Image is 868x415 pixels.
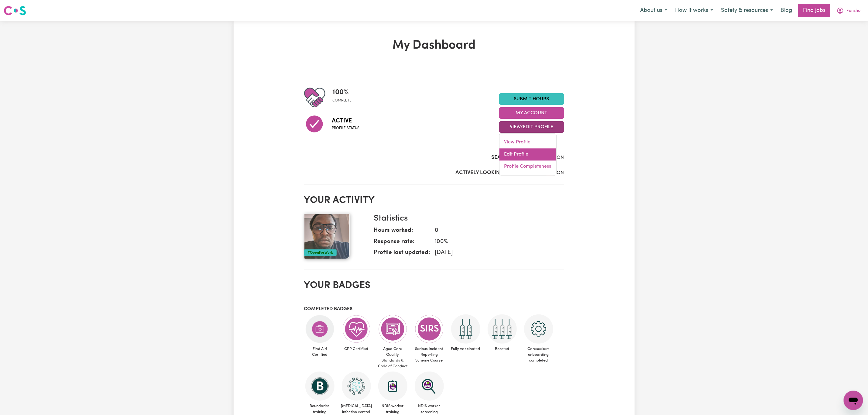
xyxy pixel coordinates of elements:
label: Actively Looking for Clients [456,169,537,177]
img: CS Academy: Careseekers Onboarding course completed [524,314,553,344]
label: Search Visibility [492,154,537,162]
dt: Hours worked: [374,226,430,238]
div: View/Edit Profile [499,134,557,176]
dd: 0 [430,226,559,235]
a: Profile Completeness [499,161,556,173]
span: Funsho [846,8,860,14]
span: First Aid Certified [304,344,336,360]
a: View Profile [499,136,556,149]
h3: Completed badges [304,306,564,312]
span: Careseekers onboarding completed [523,344,554,366]
button: My Account [499,107,564,119]
img: Care and support worker has completed First Aid Certification [305,314,335,344]
img: Your profile picture [304,214,350,259]
img: Careseekers logo [4,5,26,16]
a: Edit Profile [499,149,556,161]
span: ON [557,155,564,160]
dd: 100 % [430,238,559,246]
img: Care and support worker has completed CPR Certification [342,314,371,344]
img: CS Academy: Boundaries in care and support work course completed [305,372,335,401]
h1: My Dashboard [304,38,564,53]
h2: Your badges [304,280,564,291]
span: 100 % [333,87,352,98]
a: Blog [777,4,796,17]
span: Serious Incident Reporting Scheme Course [413,344,445,366]
button: How it works [671,4,717,17]
img: CS Academy: COVID-19 Infection Control Training course completed [342,372,371,401]
dd: [DATE] [430,249,559,257]
a: Submit Hours [499,93,564,105]
img: NDIS Worker Screening Verified [415,372,444,401]
img: CS Academy: Introduction to NDIS Worker Training course completed [378,372,407,401]
a: Careseekers logo [4,4,26,18]
span: Active [332,116,360,125]
img: Care and support worker has received booster dose of COVID-19 vaccination [488,314,517,344]
button: My Account [833,4,864,17]
a: Find jobs [798,4,830,17]
dt: Response rate: [374,238,430,249]
span: Fully vaccinated [450,344,482,354]
span: complete [333,98,352,103]
img: CS Academy: Serious Incident Reporting Scheme course completed [415,314,444,344]
img: Care and support worker has received 2 doses of COVID-19 vaccine [451,314,480,344]
span: CPR Certified [341,344,372,354]
span: Aged Care Quality Standards & Code of Conduct [377,344,409,372]
button: View/Edit Profile [499,121,564,133]
iframe: Button to launch messaging window, conversation in progress [844,391,863,410]
span: Boosted [486,344,518,354]
span: Profile status [332,125,360,131]
dt: Profile last updated: [374,249,430,260]
button: About us [636,4,671,17]
h2: Your activity [304,195,564,206]
img: CS Academy: Aged Care Quality Standards & Code of Conduct course completed [378,314,407,344]
span: ON [557,170,564,175]
h3: Statistics [374,214,559,224]
button: Safety & resources [717,4,777,17]
div: Profile completeness: 100% [333,87,357,108]
div: #OpenForWork [304,249,337,256]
